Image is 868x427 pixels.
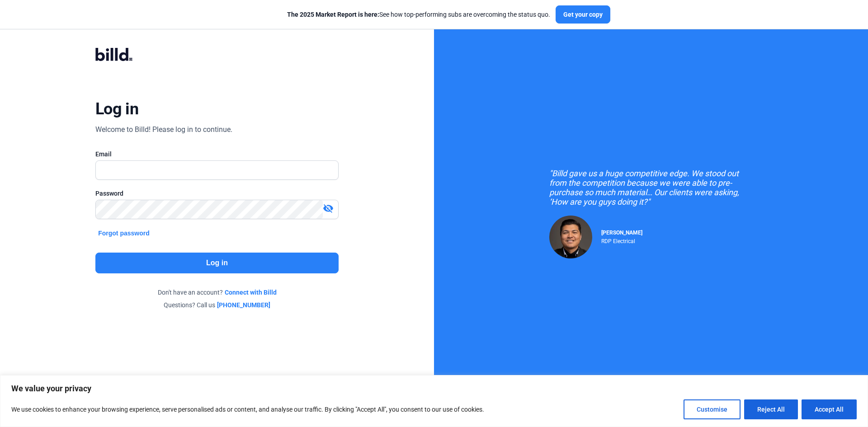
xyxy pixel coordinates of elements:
button: Reject All [744,399,798,419]
img: Raul Pacheco [549,216,592,258]
div: Questions? Call us [95,300,339,310]
button: Accept All [802,399,857,419]
button: Forgot password [95,228,152,238]
button: Customise [684,399,741,419]
a: Connect with Billd [225,288,277,297]
mat-icon: visibility_off [323,203,334,214]
div: Email [95,150,339,159]
span: The 2025 Market Report is here: [287,11,379,18]
div: Don't have an account? [95,288,339,297]
p: We value your privacy [11,383,857,394]
div: RDP Electrical [601,236,642,244]
div: Log in [95,99,138,119]
div: Password [95,189,339,198]
span: [PERSON_NAME] [601,230,642,236]
div: Welcome to Billd! Please log in to continue. [95,124,232,135]
div: See how top-performing subs are overcoming the status quo. [287,10,550,19]
button: Get your copy [556,5,610,23]
a: [PHONE_NUMBER] [217,300,270,310]
p: We use cookies to enhance your browsing experience, serve personalised ads or content, and analys... [11,404,484,415]
button: Log in [95,253,339,273]
div: "Billd gave us a huge competitive edge. We stood out from the competition because we were able to... [549,169,753,206]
